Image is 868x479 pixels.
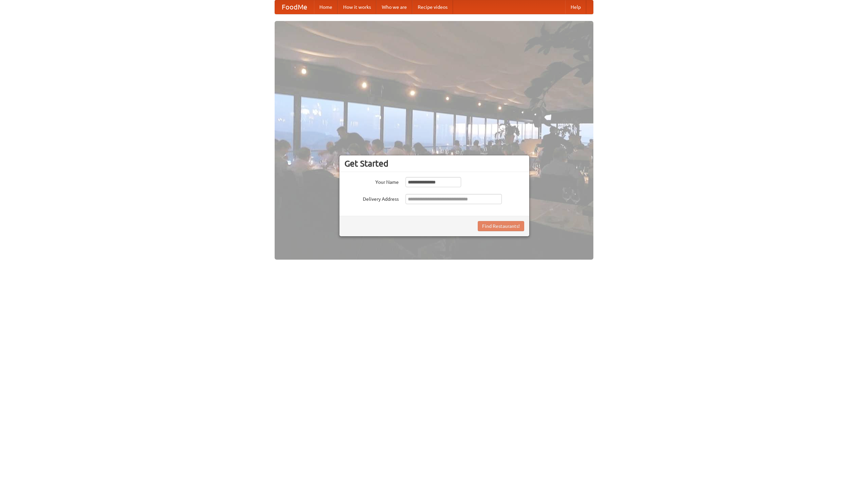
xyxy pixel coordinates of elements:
a: Help [565,0,586,14]
a: Recipe videos [412,0,453,14]
a: Home [314,0,338,14]
h3: Get Started [344,158,524,169]
a: How it works [338,0,376,14]
label: Delivery Address [344,194,399,202]
a: Who we are [376,0,412,14]
button: Find Restaurants! [478,221,524,231]
label: Your Name [344,177,399,186]
a: FoodMe [275,0,314,14]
